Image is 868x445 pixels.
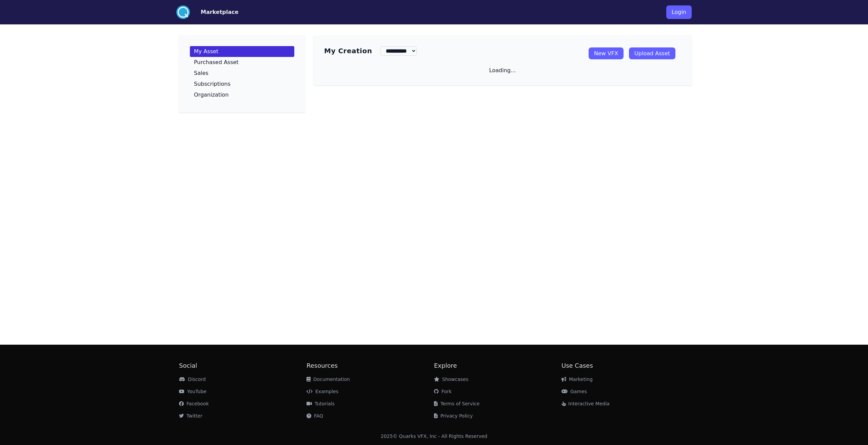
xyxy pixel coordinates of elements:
[561,361,689,370] h2: Use Cases
[179,389,206,394] a: YouTube
[194,92,229,98] p: Organization
[434,361,561,370] h2: Explore
[307,389,338,394] a: Examples
[194,81,231,87] p: Subscriptions
[666,3,692,22] a: Login
[629,47,675,59] a: Upload Asset
[489,66,516,75] p: Loading...
[190,57,294,68] a: Purchased Asset
[179,377,206,382] a: Discord
[434,377,468,382] a: Showcases
[307,361,434,370] h2: Resources
[194,49,218,54] p: My Asset
[589,47,624,59] a: New VFX
[179,401,209,406] a: Facebook
[434,401,479,406] a: Terms of Service
[201,8,238,16] button: Marketplace
[666,5,692,19] button: Login
[561,389,587,394] a: Games
[307,413,323,419] a: FAQ
[381,433,488,440] div: 2025 © Quarks VFX, Inc - All Rights Reserved
[561,377,593,382] a: Marketing
[190,46,294,57] a: My Asset
[434,389,452,394] a: Fork
[434,413,473,419] a: Privacy Policy
[190,8,238,16] a: Marketplace
[190,68,294,79] a: Sales
[307,401,335,406] a: Tutorials
[190,79,294,89] a: Subscriptions
[179,413,202,419] a: Twitter
[561,401,610,406] a: Interactive Media
[307,377,350,382] a: Documentation
[190,89,294,100] a: Organization
[194,60,239,65] p: Purchased Asset
[324,46,372,56] h3: My Creation
[194,70,209,76] p: Sales
[179,361,307,370] h2: Social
